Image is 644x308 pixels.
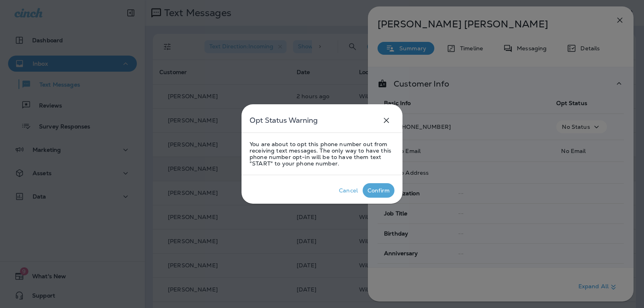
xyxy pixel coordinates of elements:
[334,183,363,198] button: Cancel
[250,141,394,167] p: You are about to opt this phone number out from receiving text messages. The only way to have thi...
[250,114,318,127] h5: Opt Status Warning
[363,183,394,198] button: Confirm
[339,187,358,194] div: Cancel
[378,112,394,128] button: close
[367,187,390,194] div: Confirm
